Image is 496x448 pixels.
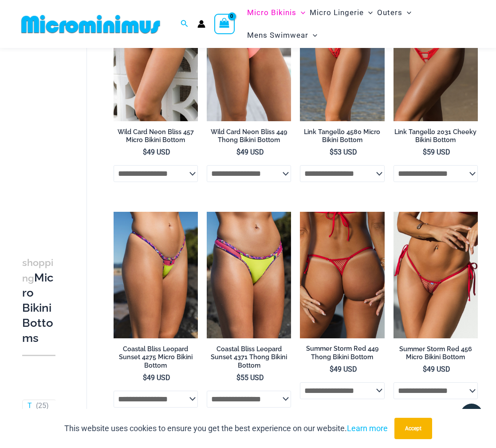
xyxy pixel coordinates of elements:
[394,212,478,338] img: Summer Storm Red 456 Micro 02
[245,1,307,24] a: Micro BikinisMenu ToggleMenu Toggle
[394,128,478,148] a: Link Tangello 2031 Cheeky Bikini Bottom
[207,128,291,144] h2: Wild Card Neon Bliss 449 Thong Bikini Bottom
[207,212,291,338] a: Coastal Bliss Leopard Sunset Thong Bikini 03Coastal Bliss Leopard Sunset 4371 Thong Bikini 02Coas...
[143,148,147,156] span: $
[114,345,198,370] h2: Coastal Bliss Leopard Sunset 4275 Micro Bikini Bottom
[330,365,334,373] span: $
[114,128,198,148] a: Wild Card Neon Bliss 457 Micro Bikini Bottom
[300,212,384,338] a: Summer Storm Red 449 Thong 01Summer Storm Red 449 Thong 03Summer Storm Red 449 Thong 03
[300,128,384,144] h2: Link Tangello 4580 Micro Bikini Bottom
[22,257,53,284] span: shopping
[207,128,291,148] a: Wild Card Neon Bliss 449 Thong Bikini Bottom
[394,345,478,361] h2: Summer Storm Red 456 Micro Bikini Bottom
[245,24,319,47] a: Mens SwimwearMenu ToggleMenu Toggle
[143,373,170,382] bdi: 49 USD
[247,24,308,47] span: Mens Swimwear
[330,148,357,156] bdi: 53 USD
[214,14,235,34] a: View Shopping Cart, empty
[143,148,170,156] bdi: 49 USD
[330,365,357,373] bdi: 49 USD
[394,212,478,338] a: Summer Storm Red 456 Micro 02Summer Storm Red 456 Micro 03Summer Storm Red 456 Micro 03
[375,1,413,24] a: OutersMenu ToggleMenu Toggle
[114,212,198,338] a: Coastal Bliss Leopard Sunset 4275 Micro Bikini 01Coastal Bliss Leopard Sunset 4275 Micro Bikini 0...
[394,128,478,144] h2: Link Tangello 2031 Cheeky Bikini Bottom
[377,1,402,24] span: Outers
[236,148,240,156] span: $
[143,373,147,382] span: $
[296,1,305,24] span: Menu Toggle
[300,212,384,338] img: Summer Storm Red 449 Thong 03
[207,212,291,338] img: Coastal Bliss Leopard Sunset Thong Bikini 03
[236,373,240,382] span: $
[236,373,264,382] bdi: 55 USD
[308,24,317,47] span: Menu Toggle
[236,148,264,156] bdi: 49 USD
[423,365,450,373] bdi: 49 USD
[307,1,375,24] a: Micro LingerieMenu ToggleMenu Toggle
[114,212,198,338] img: Coastal Bliss Leopard Sunset 4275 Micro Bikini 01
[364,1,373,24] span: Menu Toggle
[330,148,334,156] span: $
[247,1,296,24] span: Micro Bikinis
[22,255,55,346] h3: Micro Bikini Bottoms
[64,422,388,435] p: This website uses cookies to ensure you get the best experience on our website.
[22,50,102,227] iframe: TrustedSite Certified
[300,345,384,365] a: Summer Storm Red 449 Thong Bikini Bottom
[310,1,364,24] span: Micro Lingerie
[423,148,450,156] bdi: 59 USD
[114,345,198,373] a: Coastal Bliss Leopard Sunset 4275 Micro Bikini Bottom
[394,418,432,439] button: Accept
[347,424,388,433] a: Learn more
[181,19,189,30] a: Search icon link
[300,345,384,361] h2: Summer Storm Red 449 Thong Bikini Bottom
[394,345,478,365] a: Summer Storm Red 456 Micro Bikini Bottom
[207,345,291,373] a: Coastal Bliss Leopard Sunset 4371 Thong Bikini Bottom
[38,401,46,410] span: 25
[18,14,164,34] img: MM SHOP LOGO FLAT
[423,365,427,373] span: $
[300,128,384,148] a: Link Tangello 4580 Micro Bikini Bottom
[114,128,198,144] h2: Wild Card Neon Bliss 457 Micro Bikini Bottom
[207,345,291,370] h2: Coastal Bliss Leopard Sunset 4371 Thong Bikini Bottom
[402,1,411,24] span: Menu Toggle
[197,20,205,28] a: Account icon link
[423,148,427,156] span: $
